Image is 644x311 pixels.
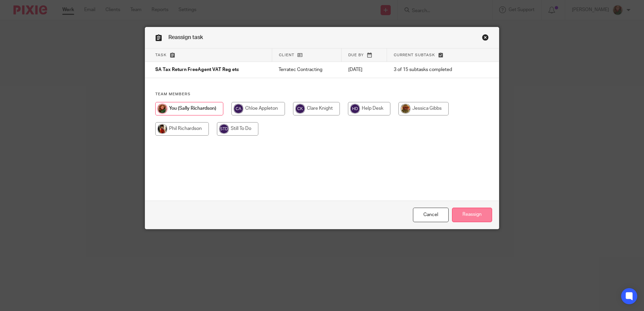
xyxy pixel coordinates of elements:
[155,92,489,97] h4: Team members
[168,35,203,40] span: Reassign task
[452,208,492,222] input: Reassign
[413,208,449,222] a: Close this dialog window
[155,53,167,57] span: Task
[387,62,474,78] td: 3 of 15 subtasks completed
[482,34,489,43] a: Close this dialog window
[348,53,364,57] span: Due by
[348,66,380,73] p: [DATE]
[394,53,435,57] span: Current subtask
[279,66,335,73] p: Terratec Contracting
[279,53,294,57] span: Client
[155,68,239,72] span: SA Tax Return FreeAgent VAT Reg etc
